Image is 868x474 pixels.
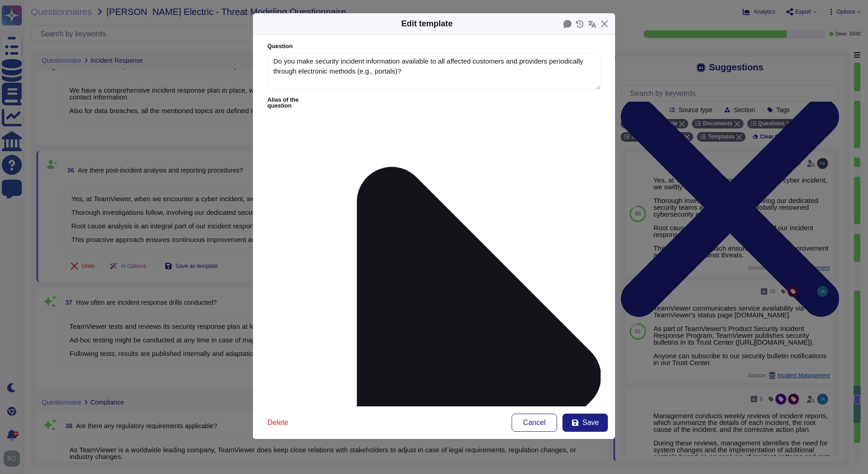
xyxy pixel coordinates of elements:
button: Close [597,17,612,31]
span: Delete [267,419,288,426]
button: Cancel [512,414,557,432]
div: Edit template [401,18,453,30]
span: Cancel [523,419,546,426]
span: Save [582,419,599,426]
button: Delete [260,414,296,432]
button: Save [562,414,608,432]
label: Question [267,44,601,49]
textarea: Do you make security incident information available to all affected customers and providers perio... [267,53,601,90]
